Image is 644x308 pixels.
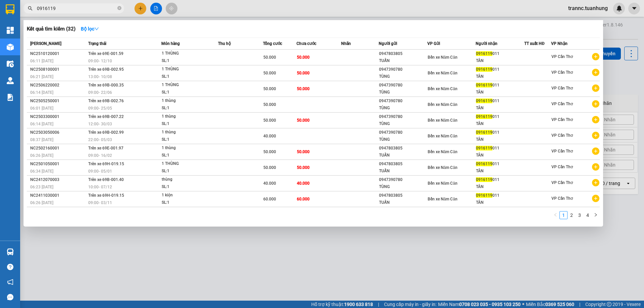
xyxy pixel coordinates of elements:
[88,200,112,205] span: 09:00 - 03/11
[476,192,524,199] div: 011
[88,67,124,72] span: Trên xe 69B-002.95
[592,211,600,219] li: Next Page
[263,118,276,123] span: 50.000
[88,122,112,126] span: 12:00 - 30/03
[476,145,524,152] div: 011
[476,129,524,136] div: 011
[592,179,599,186] span: plus-circle
[379,129,427,136] div: 0947390780
[551,86,573,90] span: VP Cần Thơ
[551,70,573,75] span: VP Cần Thơ
[39,24,44,30] span: phone
[27,25,75,33] h3: Kết quả tìm kiếm ( 32 )
[476,199,524,206] div: TÂN
[428,134,458,138] span: Bến xe Năm Căn
[476,98,524,105] div: 011
[88,193,124,198] span: Trên xe 69H-019.15
[162,176,212,183] div: thùng
[117,6,121,10] span: close-circle
[379,66,427,73] div: 0947390780
[30,113,86,120] div: NC2503300001
[3,15,128,23] li: 85 [PERSON_NAME]
[162,136,212,143] div: SL: 1
[28,6,33,11] span: search
[297,41,316,46] span: Chưa cước
[553,213,557,217] span: left
[428,118,458,123] span: Bến xe Năm Căn
[162,129,212,136] div: 1 thùng
[551,133,573,138] span: VP Cần Thơ
[379,161,427,168] div: 0947803805
[263,55,276,60] span: 50.000
[162,81,212,89] div: 1 THÙNG
[7,44,14,51] img: warehouse-icon
[94,26,99,31] span: down
[263,86,276,91] span: 50.000
[592,84,599,92] span: plus-circle
[162,199,212,206] div: SL: 1
[379,136,427,143] div: TÙNG
[428,102,458,107] span: Bến xe Năm Căn
[379,192,427,199] div: 0947803805
[297,71,310,75] span: 50.000
[162,57,212,65] div: SL: 1
[476,177,492,182] span: 0916119
[379,120,427,127] div: TÙNG
[88,99,124,103] span: Trên xe 69B-002.76
[568,211,575,219] a: 2
[263,41,282,46] span: Tổng cước
[551,54,573,59] span: VP Cần Thơ
[379,98,427,105] div: 0947390780
[551,41,568,46] span: VP Nhận
[88,185,112,189] span: 10:00 - 07/12
[379,168,427,175] div: TUẤN
[551,165,573,169] span: VP Cần Thơ
[30,59,53,63] span: 06:11 [DATE]
[476,82,524,89] div: 011
[559,211,568,219] li: 1
[592,100,599,108] span: plus-circle
[30,41,61,46] span: [PERSON_NAME]
[592,147,599,155] span: plus-circle
[297,181,310,186] span: 40.000
[161,41,180,46] span: Món hàng
[88,59,112,63] span: 09:00 - 12/10
[476,99,492,103] span: 0916119
[30,98,86,105] div: NC2505250001
[162,89,212,96] div: SL: 1
[162,50,212,57] div: 1 THÙNG
[7,294,13,300] span: message
[88,106,112,111] span: 09:00 - 25/05
[162,192,212,199] div: 1 kiện
[88,169,112,174] span: 09:00 - 05/01
[551,211,559,219] li: Previous Page
[263,71,276,75] span: 50.000
[7,27,14,34] img: dashboard-icon
[476,89,524,96] div: TÂN
[297,149,310,154] span: 50.000
[7,77,14,84] img: warehouse-icon
[428,86,458,91] span: Bến xe Năm Căn
[30,169,53,174] span: 06:34 [DATE]
[263,134,276,138] span: 40.000
[476,183,524,190] div: TÂN
[30,192,86,199] div: NC2411030001
[88,137,112,142] span: 22:00 - 05/03
[551,196,573,201] span: VP Cần Thơ
[379,113,427,120] div: 0947390780
[263,181,276,186] span: 40.000
[379,183,427,190] div: TÙNG
[476,113,524,120] div: 011
[88,41,106,46] span: Trạng thái
[551,211,559,219] button: left
[524,41,545,46] span: TT xuất HĐ
[39,4,95,13] b: [PERSON_NAME]
[584,211,592,219] li: 4
[162,183,212,191] div: SL: 1
[88,74,112,79] span: 13:00 - 10/08
[6,4,14,14] img: logo-vxr
[162,105,212,112] div: SL: 1
[592,132,599,139] span: plus-circle
[88,83,124,87] span: Trên xe 69B-000.35
[263,149,276,154] span: 50.000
